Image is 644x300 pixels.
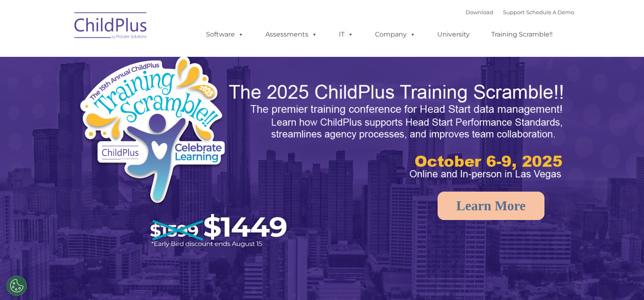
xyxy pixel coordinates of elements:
[438,192,544,220] a: Learn More
[483,26,561,43] a: Training Scramble!!
[526,9,574,15] a: Schedule A Demo
[331,26,362,43] a: IT
[198,26,252,43] a: Software
[367,26,424,43] a: Company
[257,26,325,43] a: Assessments
[70,6,152,47] img: ChildPlus by Procare Solutions
[503,9,525,15] a: Support
[466,9,493,15] a: Download
[7,276,27,296] button: Cookies Settings
[429,26,478,43] a: University
[466,9,574,15] font: |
